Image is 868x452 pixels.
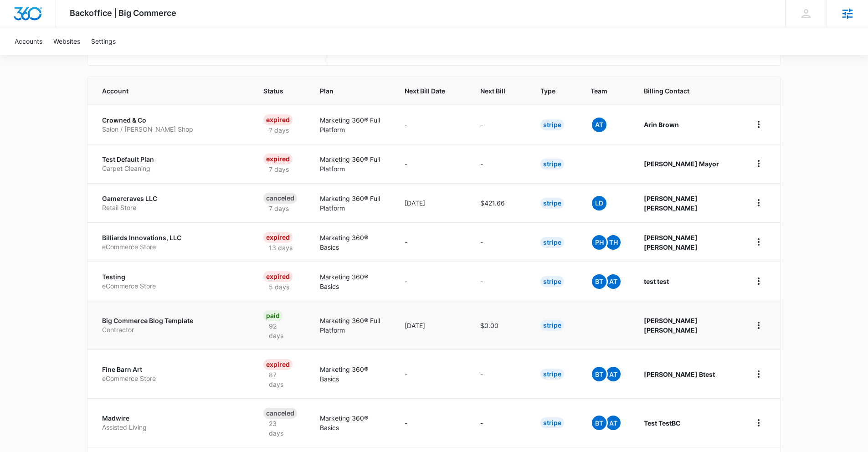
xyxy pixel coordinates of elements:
[540,86,555,96] span: Type
[263,164,294,174] p: 7 days
[644,86,729,96] span: Billing Contact
[606,367,621,381] span: At
[263,86,285,96] span: Status
[320,233,383,252] p: Marketing 360® Basics
[102,194,241,212] a: Gamercraves LLCRetail Store
[102,125,241,134] p: Salon / [PERSON_NAME] Shop
[102,272,241,290] a: TestingeCommerce Store
[263,193,297,204] div: Canceled
[263,154,293,164] div: Expired
[405,86,445,96] span: Next Bill Date
[540,276,564,287] div: Stripe
[592,416,606,430] span: BT
[102,423,241,432] p: Assisted Living
[102,233,241,251] a: Billiards Innovations, LLCeCommerce Store
[644,160,719,168] strong: [PERSON_NAME] Mayor
[644,121,679,128] strong: Arin Brown
[606,235,621,250] span: TH
[102,414,241,423] p: Madwire
[102,155,241,164] p: Test Default Plan
[644,234,698,251] strong: [PERSON_NAME] [PERSON_NAME]
[102,116,241,125] p: Crowned & Co
[263,232,293,243] div: Expired
[644,419,681,427] strong: Test TestBC
[263,359,293,370] div: Expired
[263,243,298,252] p: 13 days
[469,301,529,349] td: $0.00
[469,183,529,222] td: $421.66
[644,277,669,285] strong: test test
[48,27,86,55] a: Websites
[644,317,698,334] strong: [PERSON_NAME] [PERSON_NAME]
[263,282,295,292] p: 5 days
[592,196,606,211] span: LD
[394,222,469,262] td: -
[540,198,564,209] div: Stripe
[540,417,564,428] div: Stripe
[102,365,241,374] p: Fine Barn Art
[480,86,505,96] span: Next Bill
[644,370,715,378] strong: [PERSON_NAME] Btest
[469,105,529,144] td: -
[263,204,294,213] p: 7 days
[469,349,529,398] td: -
[102,325,241,334] p: Contractor
[394,349,469,398] td: -
[751,318,766,333] button: home
[469,398,529,447] td: -
[102,242,241,252] p: eCommerce Store
[102,316,241,334] a: Big Commerce Blog TemplateContractor
[86,27,121,55] a: Settings
[320,194,383,213] p: Marketing 360® Full Platform
[592,367,606,381] span: BT
[394,262,469,301] td: -
[540,159,564,169] div: Stripe
[102,203,241,212] p: Retail Store
[102,414,241,431] a: MadwireAssisted Living
[102,194,241,203] p: Gamercraves LLC
[394,301,469,349] td: [DATE]
[102,282,241,291] p: eCommerce Store
[263,321,298,340] p: 92 days
[591,86,609,96] span: Team
[320,272,383,291] p: Marketing 360® Basics
[592,235,606,250] span: PH
[606,416,621,430] span: At
[102,272,241,282] p: Testing
[469,144,529,183] td: -
[540,369,564,380] div: Stripe
[320,154,383,174] p: Marketing 360® Full Platform
[263,419,298,438] p: 23 days
[263,310,282,321] div: Paid
[263,271,293,282] div: Expired
[102,374,241,383] p: eCommerce Store
[70,8,176,18] span: Backoffice | Big Commerce
[102,116,241,134] a: Crowned & CoSalon / [PERSON_NAME] Shop
[540,320,564,331] div: Stripe
[320,86,383,96] span: Plan
[263,125,294,135] p: 7 days
[320,365,383,384] p: Marketing 360® Basics
[469,262,529,301] td: -
[102,86,228,96] span: Account
[263,114,293,125] div: Expired
[644,195,698,212] strong: [PERSON_NAME] [PERSON_NAME]
[9,27,48,55] a: Accounts
[751,195,766,210] button: home
[592,118,606,132] span: At
[394,398,469,447] td: -
[263,370,298,389] p: 87 days
[102,233,241,242] p: Billiards Innovations, LLC
[320,115,383,134] p: Marketing 360® Full Platform
[102,316,241,325] p: Big Commerce Blog Template
[469,222,529,262] td: -
[592,274,606,289] span: BT
[394,144,469,183] td: -
[540,237,564,248] div: Stripe
[751,367,766,381] button: home
[320,413,383,432] p: Marketing 360® Basics
[102,155,241,173] a: Test Default PlanCarpet Cleaning
[751,416,766,430] button: home
[751,117,766,132] button: home
[394,105,469,144] td: -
